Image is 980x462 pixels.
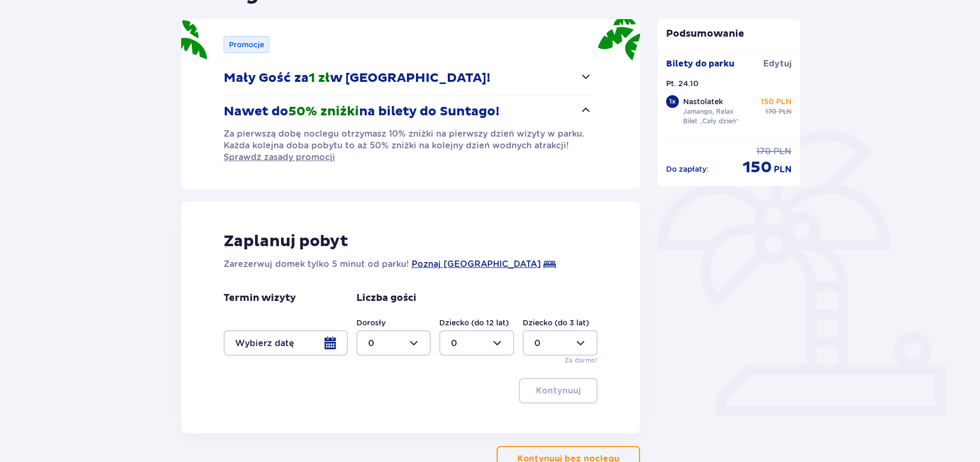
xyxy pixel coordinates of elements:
[763,58,791,70] span: Edytuj
[774,164,791,175] span: PLN
[756,146,771,157] span: 170
[761,96,791,107] p: 150 PLN
[309,70,330,86] span: 1 zł
[356,317,386,328] label: Dorosły
[779,107,791,116] span: PLN
[666,95,679,108] div: 1 x
[683,116,739,126] p: Bilet „Cały dzień”
[565,356,598,365] p: Za darmo!
[229,39,264,50] p: Promocje
[224,70,490,86] p: Mały Gość za w [GEOGRAPHIC_DATA]!
[224,62,593,95] button: Mały Gość za1 złw [GEOGRAPHIC_DATA]!
[666,78,698,89] p: Pt. 24.10
[412,258,541,271] a: Poznaj [GEOGRAPHIC_DATA]
[439,317,509,328] label: Dziecko (do 12 lat)
[224,104,499,120] p: Nawet do na bilety do Suntago!
[658,28,800,40] p: Podsumowanie
[224,152,335,163] a: Sprawdź zasady promocji
[743,157,772,178] span: 150
[224,231,348,251] p: Zaplanuj pobyt
[536,385,581,397] p: Kontynuuj
[683,107,734,116] p: Jamango, Relax
[356,292,416,305] p: Liczba gości
[683,96,723,107] p: Nastolatek
[765,107,777,116] span: 170
[224,292,296,305] p: Termin wizyty
[773,146,791,157] span: PLN
[523,317,589,328] label: Dziecko (do 3 lat)
[666,164,709,174] p: Do zapłaty :
[666,58,735,70] p: Bilety do parku
[224,128,593,163] p: Za pierwszą dobę noclegu otrzymasz 10% zniżki na pierwszy dzień wizyty w parku. Każda kolejna dob...
[224,95,593,128] button: Nawet do50% zniżkina bilety do Suntago!
[288,104,359,120] span: 50% zniżki
[519,378,598,404] button: Kontynuuj
[224,128,593,163] div: Nawet do50% zniżkina bilety do Suntago!
[224,258,409,271] p: Zarezerwuj domek tylko 5 minut od parku!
